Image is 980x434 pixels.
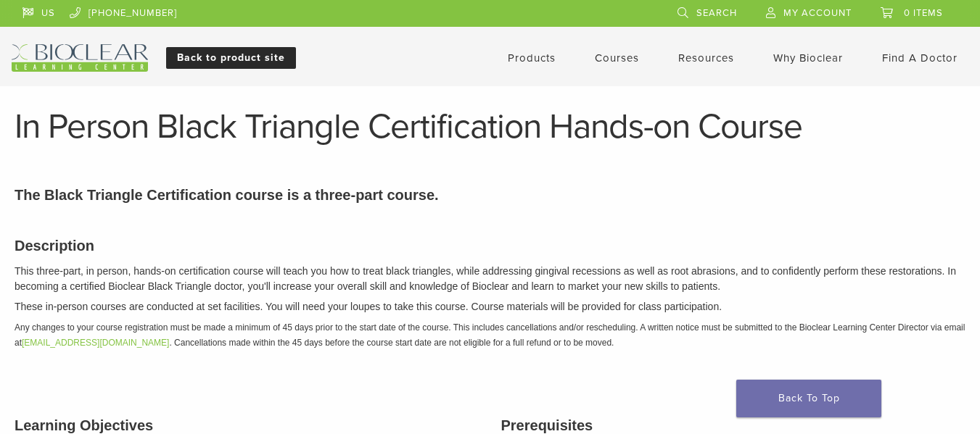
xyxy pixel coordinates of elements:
[904,7,943,19] span: 0 items
[696,7,737,19] span: Search
[736,380,881,417] a: Back To Top
[773,51,843,64] a: Why Bioclear
[595,51,639,64] a: Courses
[15,235,965,256] h3: Description
[15,322,965,348] em: Any changes to your course registration must be made a minimum of 45 days prior to the start date...
[882,51,958,64] a: Find A Doctor
[678,51,734,64] a: Resources
[12,44,148,72] img: Bioclear
[166,47,296,69] a: Back to product site
[15,184,965,206] p: The Black Triangle Certification course is a three-part course.
[783,7,852,19] span: My Account
[508,51,556,64] a: Products
[15,299,965,314] p: These in-person courses are conducted at set facilities. You will need your loupes to take this c...
[22,338,169,348] a: [EMAIL_ADDRESS][DOMAIN_NAME]
[15,264,965,294] p: This three-part, in person, hands-on certification course will teach you how to treat black trian...
[15,109,965,144] h1: In Person Black Triangle Certification Hands-on Course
